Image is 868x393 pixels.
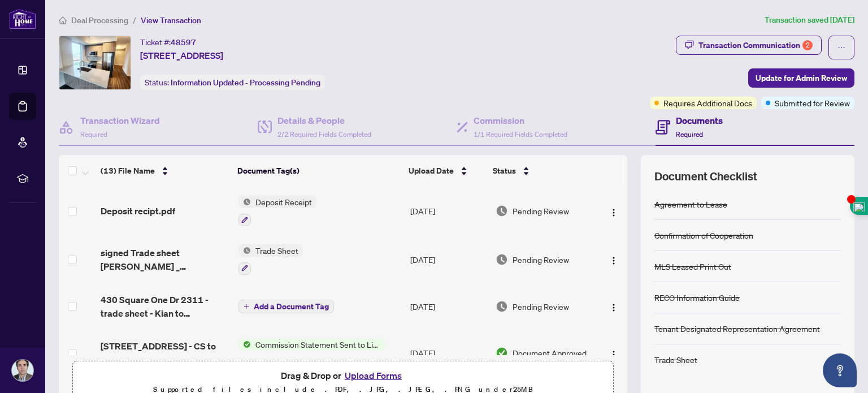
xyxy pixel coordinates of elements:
button: Transaction Communication2 [676,36,822,55]
img: Logo [609,256,618,265]
img: Profile Icon [12,360,33,381]
div: 2 [802,40,813,50]
span: Pending Review [513,300,569,313]
div: Agreement to Lease [654,198,727,210]
span: Pending Review [513,253,569,266]
th: Document Tag(s) [233,155,404,187]
span: Document Checklist [654,169,757,184]
span: Document Approved [513,347,587,359]
article: Transaction saved [DATE] [765,14,854,27]
span: Deal Processing [71,15,128,25]
span: Update for Admin Review [756,69,847,87]
img: Document Status [496,205,508,217]
img: Document Status [496,347,508,359]
td: [DATE] [406,235,491,284]
li: / [133,14,136,27]
span: Status [493,165,516,177]
span: Requires Additional Docs [663,97,752,109]
span: Deposit Receipt [251,196,316,208]
img: Logo [609,208,618,217]
span: Deposit recipt.pdf [101,204,175,218]
img: Document Status [496,253,508,266]
span: plus [244,304,249,309]
button: Update for Admin Review [748,68,854,88]
span: (13) File Name [101,165,155,177]
h4: Documents [676,114,723,127]
span: Pending Review [513,205,569,217]
td: [DATE] [406,187,491,235]
span: Required [80,130,107,139]
span: 1/1 Required Fields Completed [474,130,567,139]
span: Commission Statement Sent to Listing Brokerage [251,338,385,351]
button: Open asap [823,353,857,387]
span: ellipsis [837,44,845,51]
div: Status: [140,75,325,90]
button: Status IconDeposit Receipt [238,196,316,226]
span: 2/2 Required Fields Completed [277,130,371,139]
div: Tenant Designated Representation Agreement [654,322,820,335]
div: MLS Leased Print Out [654,260,731,273]
img: IMG-W12296686_1.jpg [59,36,131,89]
img: Status Icon [238,338,251,351]
th: Status [488,155,594,187]
button: Logo [605,251,623,269]
span: 430 Square One Dr 2311 - trade sheet - Kian to Review.pdf [101,293,229,320]
td: [DATE] [406,284,491,329]
button: Status IconTrade Sheet [238,244,303,275]
button: Add a Document Tag [238,300,334,313]
span: Drag & Drop or [281,368,405,383]
div: Ticket #: [140,36,196,49]
span: [STREET_ADDRESS] - CS to listing brokerage.pdf [101,339,229,366]
span: [STREET_ADDRESS] [140,49,223,62]
span: Add a Document Tag [254,303,329,310]
span: signed Trade sheet [PERSON_NAME] _ myAbode.pdf [101,246,229,273]
img: logo [9,8,36,29]
button: Logo [605,344,623,362]
button: Status IconCommission Statement Sent to Listing Brokerage [238,338,385,369]
span: View Transaction [141,15,201,25]
span: home [59,16,67,24]
div: Confirmation of Cooperation [654,229,753,241]
span: 48597 [171,37,196,47]
button: Logo [605,202,623,220]
span: Required [676,130,703,139]
h4: Transaction Wizard [80,114,160,127]
span: Trade Sheet [251,244,303,257]
img: Logo [609,350,618,359]
div: Transaction Communication [698,36,813,54]
div: RECO Information Guide [654,291,740,304]
button: Add a Document Tag [238,299,334,314]
img: Status Icon [238,244,251,257]
span: Upload Date [409,165,454,177]
img: Logo [609,303,618,312]
img: Status Icon [238,196,251,208]
td: [DATE] [406,329,491,378]
th: (13) File Name [96,155,233,187]
div: Trade Sheet [654,353,697,366]
span: Information Updated - Processing Pending [171,77,320,88]
h4: Commission [474,114,567,127]
h4: Details & People [277,114,371,127]
th: Upload Date [404,155,489,187]
span: Submitted for Review [775,97,850,109]
button: Logo [605,297,623,316]
button: Upload Forms [341,368,405,383]
img: Document Status [496,300,508,313]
